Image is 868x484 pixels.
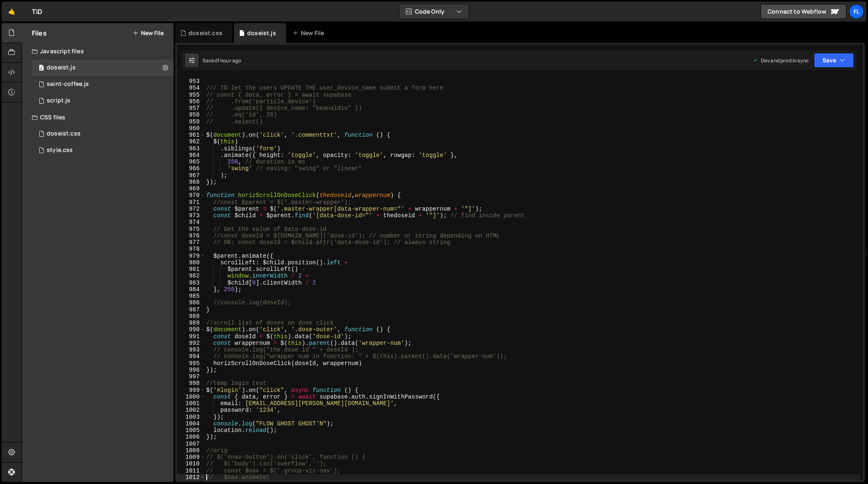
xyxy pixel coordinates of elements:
[32,93,174,109] div: 4604/24567.js
[247,29,276,37] div: doseist.js
[177,340,205,346] div: 992
[177,293,205,299] div: 985
[22,109,174,126] div: CSS files
[47,147,73,154] div: style.css
[177,192,205,199] div: 970
[177,460,205,467] div: 1010
[177,333,205,340] div: 991
[177,112,205,118] div: 958
[177,299,205,306] div: 986
[177,253,205,259] div: 979
[47,64,76,71] div: doseist.js
[32,7,42,17] div: TiD
[39,65,44,72] span: 0
[177,400,205,407] div: 1001
[177,226,205,233] div: 975
[761,4,847,19] a: Connect to Webflow
[177,454,205,460] div: 1009
[177,320,205,326] div: 989
[399,4,469,19] button: Code Only
[177,326,205,333] div: 990
[177,427,205,434] div: 1005
[177,138,205,145] div: 962
[177,266,205,273] div: 981
[177,467,205,474] div: 1011
[814,53,854,68] button: Save
[177,286,205,293] div: 984
[177,185,205,192] div: 969
[177,387,205,394] div: 999
[177,105,205,112] div: 957
[177,373,205,380] div: 997
[177,420,205,427] div: 1004
[177,280,205,286] div: 983
[177,92,205,98] div: 955
[32,76,174,93] div: 4604/27020.js
[177,78,205,85] div: 953
[177,132,205,138] div: 961
[177,125,205,132] div: 960
[177,273,205,279] div: 982
[217,57,241,64] div: 1 hour ago
[177,206,205,212] div: 972
[47,130,81,138] div: doseist.css
[177,98,205,105] div: 956
[188,29,222,37] div: doseist.css
[177,474,205,481] div: 1012
[203,57,241,64] div: Saved
[177,447,205,454] div: 1008
[177,394,205,400] div: 1000
[753,57,809,64] div: Dev and prod in sync
[22,43,174,59] div: Javascript files
[32,142,174,159] div: 4604/25434.css
[32,126,174,142] div: 4604/42100.css
[177,306,205,313] div: 987
[177,85,205,91] div: 954
[177,346,205,353] div: 993
[177,219,205,225] div: 974
[177,233,205,239] div: 976
[177,246,205,252] div: 978
[32,59,174,76] div: 4604/37981.js
[177,414,205,420] div: 1003
[177,212,205,219] div: 973
[293,29,327,37] div: New File
[32,28,47,38] h2: Files
[177,165,205,172] div: 966
[177,380,205,387] div: 998
[133,30,164,36] button: New File
[177,152,205,159] div: 964
[177,353,205,360] div: 994
[177,119,205,125] div: 959
[177,259,205,266] div: 980
[177,434,205,440] div: 1006
[177,239,205,246] div: 977
[177,199,205,206] div: 971
[177,313,205,320] div: 988
[177,145,205,152] div: 963
[47,97,70,104] div: script.js
[177,360,205,367] div: 995
[177,172,205,179] div: 967
[177,441,205,447] div: 1007
[177,179,205,185] div: 968
[177,367,205,373] div: 996
[177,407,205,413] div: 1002
[47,81,89,88] div: saint-coffee.js
[177,159,205,165] div: 965
[2,2,22,21] a: 🤙
[849,4,864,19] a: Fl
